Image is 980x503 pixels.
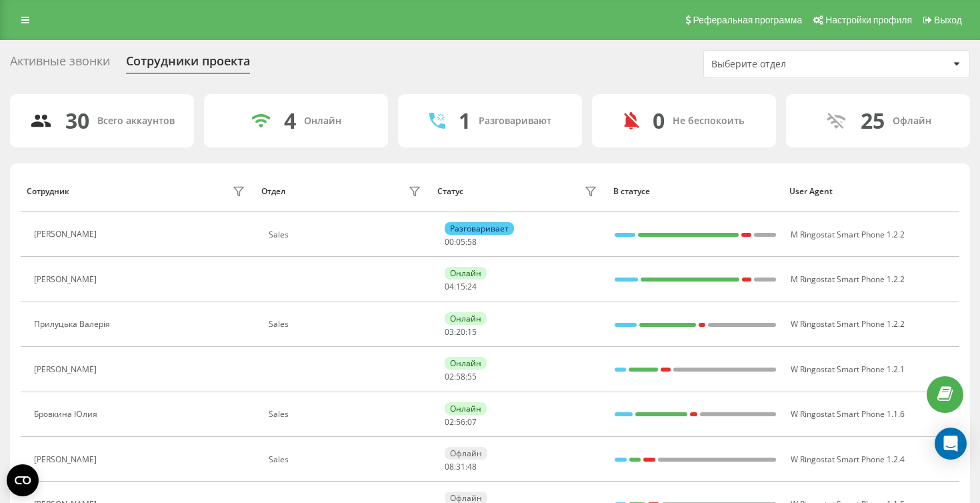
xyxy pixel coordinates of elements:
span: 08 [445,461,454,472]
div: Онлайн [445,357,487,370]
div: В статусе [613,187,777,196]
span: 02 [445,416,454,428]
div: : : [445,328,477,337]
div: Open Intercom Messenger [935,428,967,460]
span: 58 [467,236,477,247]
span: W Ringostat Smart Phone 1.1.6 [791,408,905,420]
div: Разговаривают [479,115,551,127]
span: 15 [456,281,465,292]
span: 20 [456,326,465,338]
span: 55 [467,371,477,382]
span: 00 [445,236,454,247]
button: Open CMP widget [7,464,39,496]
div: [PERSON_NAME] [34,229,100,239]
div: Всего аккаунтов [97,115,175,127]
span: W Ringostat Smart Phone 1.2.2 [791,318,905,330]
span: 02 [445,371,454,382]
div: Офлайн [445,447,487,460]
span: Реферальная программа [693,15,802,25]
div: : : [445,462,477,472]
div: 25 [861,108,885,133]
span: 48 [467,461,477,472]
span: Настройки профиля [825,15,912,25]
div: Не беспокоить [673,115,744,127]
span: 07 [467,416,477,428]
span: 58 [456,371,465,382]
span: 24 [467,281,477,292]
div: Онлайн [445,267,487,280]
span: 56 [456,416,465,428]
div: Выберите отдел [711,59,871,70]
div: Онлайн [445,402,487,415]
div: Онлайн [304,115,341,127]
div: [PERSON_NAME] [34,455,100,464]
div: Статус [437,187,463,196]
div: Sales [269,455,424,464]
div: [PERSON_NAME] [34,275,100,284]
span: 05 [456,236,465,247]
span: Выход [934,15,962,25]
div: User Agent [789,187,953,196]
div: Офлайн [893,115,931,127]
div: Онлайн [445,312,487,325]
div: : : [445,372,477,382]
div: Активные звонки [10,54,110,75]
span: M Ringostat Smart Phone 1.2.2 [791,229,905,240]
div: 1 [459,108,471,133]
div: Сотрудник [27,187,69,196]
div: [PERSON_NAME] [34,365,100,374]
span: 03 [445,326,454,338]
div: Разговаривает [445,222,514,235]
span: 31 [456,461,465,472]
div: Прилуцька Валерія [34,320,113,329]
div: 0 [653,108,665,133]
div: Sales [269,320,424,329]
span: M Ringostat Smart Phone 1.2.2 [791,274,905,285]
div: Бровкина Юлия [34,410,101,419]
span: 04 [445,281,454,292]
div: : : [445,237,477,247]
span: 15 [467,326,477,338]
div: Сотрудники проекта [126,54,250,75]
div: 30 [65,108,89,133]
div: 4 [284,108,296,133]
div: Sales [269,230,424,239]
div: Sales [269,410,424,419]
span: W Ringostat Smart Phone 1.2.4 [791,454,905,465]
span: W Ringostat Smart Phone 1.2.1 [791,364,905,375]
div: : : [445,282,477,292]
div: Отдел [261,187,285,196]
div: : : [445,418,477,427]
